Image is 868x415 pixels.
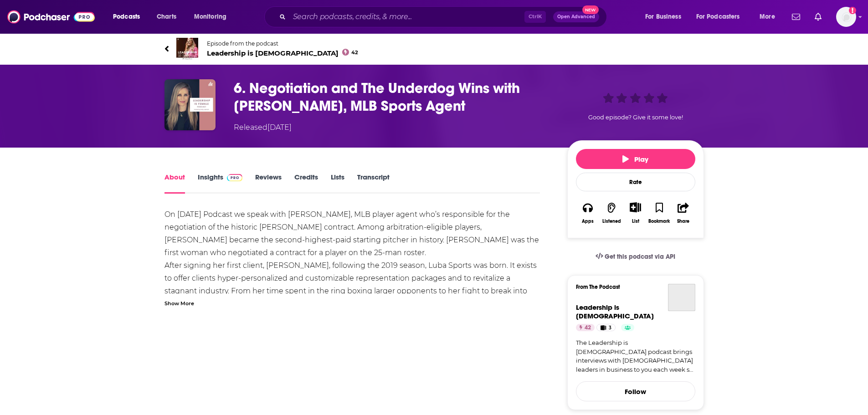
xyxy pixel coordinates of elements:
span: More [760,10,775,23]
span: Play [622,155,648,164]
button: open menu [639,10,693,24]
span: New [582,5,599,14]
span: Leadership is [DEMOGRAPHIC_DATA] [207,49,359,57]
div: Share [677,219,689,224]
img: Podchaser - Follow, Share and Rate Podcasts [7,8,95,26]
button: open menu [690,10,753,24]
a: Leadership is FemaleEpisode from the podcastLeadership is [DEMOGRAPHIC_DATA]42 [164,38,704,60]
a: Charts [151,10,182,24]
button: Show profile menu [836,7,856,27]
a: The Leadership is [DEMOGRAPHIC_DATA] podcast brings interviews with [DEMOGRAPHIC_DATA] leaders in... [576,338,695,374]
div: Apps [582,219,594,224]
span: Charts [157,10,176,23]
input: Search podcasts, credits, & more... [289,10,524,24]
a: Reviews [255,173,282,194]
button: Bookmark [647,196,671,230]
div: Listened [602,219,621,224]
button: open menu [107,10,152,24]
a: Get this podcast via API [588,246,683,268]
a: InsightsPodchaser Pro [198,173,243,194]
button: Open AdvancedNew [553,11,599,22]
div: Show More ButtonList [623,196,647,230]
h1: 6. Negotiation and The Underdog Wins with Rachel Luba, MLB Sports Agent [234,79,553,115]
span: Leadership is [DEMOGRAPHIC_DATA] [576,303,654,320]
img: Leadership is Female [176,38,198,60]
div: Bookmark [648,219,670,224]
span: Good episode? Give it some love! [588,114,683,121]
svg: Add a profile image [849,7,856,14]
a: About [164,173,185,194]
span: Open Advanced [557,15,595,19]
span: For Business [645,10,681,23]
button: Share [671,196,695,230]
span: Podcasts [113,10,140,23]
div: Released [DATE] [234,122,292,133]
img: User Profile [836,7,856,27]
span: 42 [585,323,591,333]
button: Follow [576,381,695,401]
a: Show notifications dropdown [811,9,825,25]
a: 3 [596,324,615,331]
div: List [632,218,639,224]
a: 42 [576,324,595,331]
a: Show notifications dropdown [788,9,804,25]
span: Monitoring [194,10,226,23]
span: Ctrl K [524,11,546,23]
a: Leadership is Female [576,303,654,320]
h3: From The Podcast [576,284,688,290]
a: Transcript [357,173,390,194]
span: Get this podcast via API [605,253,675,261]
a: Lists [331,173,344,194]
span: 3 [609,323,611,333]
a: Leadership is Female [668,284,695,311]
img: Podchaser Pro [227,174,243,181]
span: For Podcasters [696,10,740,23]
span: Episode from the podcast [207,40,359,47]
img: 6. Negotiation and The Underdog Wins with Rachel Luba, MLB Sports Agent [164,79,216,130]
button: open menu [188,10,238,24]
div: Rate [576,173,695,191]
span: 42 [351,51,358,55]
button: Play [576,149,695,169]
button: Show More Button [626,202,645,212]
span: Logged in as BerkMarc [836,7,856,27]
button: Apps [576,196,600,230]
div: Search podcasts, credits, & more... [273,6,616,27]
button: open menu [753,10,786,24]
a: Credits [294,173,318,194]
button: Listened [600,196,623,230]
